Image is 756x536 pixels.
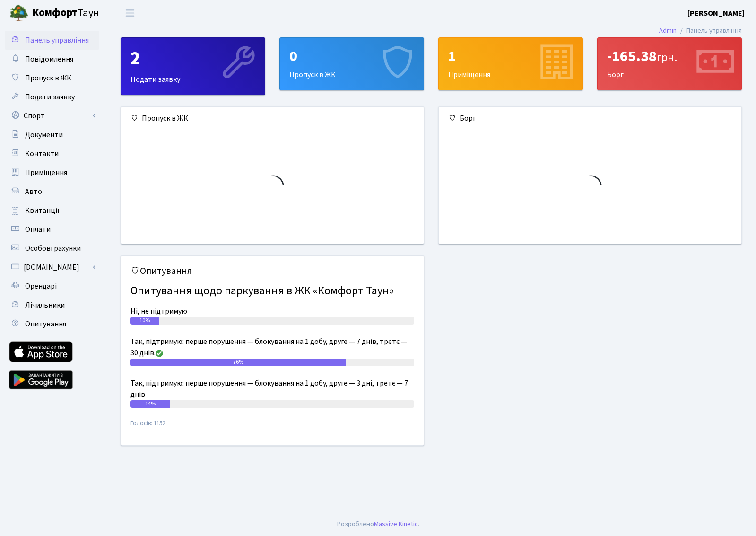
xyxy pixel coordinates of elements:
span: Квитанції [25,205,60,216]
div: 0 [289,47,414,65]
div: Пропуск в ЖК [280,38,424,90]
div: Подати заявку [121,38,265,95]
span: Повідомлення [25,54,73,64]
nav: breadcrumb [645,21,756,41]
a: 2Подати заявку [121,37,265,95]
a: Повідомлення [5,50,99,69]
a: Admin [659,26,677,35]
a: 0Пропуск в ЖК [279,37,424,90]
button: Переключити навігацію [118,5,142,21]
div: -165.38 [607,47,732,65]
a: Massive Kinetic [374,519,418,529]
a: Спорт [5,106,99,125]
small: Голосів: 1152 [130,419,414,436]
a: Приміщення [5,163,99,182]
span: Таун [32,5,99,21]
a: Документи [5,125,99,144]
div: Так, підтримую: перше порушення — блокування на 1 добу, друге — 7 днів, третє — 30 днів. [130,336,414,359]
div: 10% [130,317,159,325]
div: Борг [598,38,741,90]
a: Особові рахунки [5,239,99,258]
div: Розроблено . [337,519,419,529]
span: грн. [657,49,677,66]
b: Комфорт [32,5,78,20]
li: Панель управління [677,26,742,36]
a: [PERSON_NAME] [687,8,745,19]
span: Документи [25,130,63,140]
span: Оплати [25,224,51,235]
a: [DOMAIN_NAME] [5,258,99,277]
a: Панель управління [5,31,99,50]
div: 1 [448,47,573,65]
b: [PERSON_NAME] [687,8,745,18]
div: Пропуск в ЖК [121,107,424,130]
span: Орендарі [25,281,57,291]
div: Ні, не підтримую [130,306,414,317]
h4: Опитування щодо паркування в ЖК «Комфорт Таун» [130,281,414,302]
a: 1Приміщення [438,37,583,90]
span: Опитування [25,319,66,329]
a: Пропуск в ЖК [5,69,99,88]
div: 76% [130,359,346,366]
div: 14% [130,400,170,408]
div: Приміщення [439,38,582,90]
div: Борг [439,107,741,130]
span: Контакти [25,149,59,159]
span: Панель управління [25,35,89,45]
a: Лічильники [5,296,99,315]
a: Орендарі [5,277,99,296]
h5: Опитування [130,265,414,277]
a: Авто [5,182,99,201]
a: Подати заявку [5,88,99,106]
span: Пропуск в ЖК [25,73,71,83]
span: Приміщення [25,167,67,178]
span: Лічильники [25,300,65,310]
span: Особові рахунки [25,243,81,254]
a: Контакти [5,144,99,163]
img: logo.png [9,4,28,23]
a: Оплати [5,220,99,239]
div: 2 [130,47,255,70]
a: Квитанції [5,201,99,220]
span: Авто [25,186,42,197]
a: Опитування [5,315,99,334]
span: Подати заявку [25,92,75,102]
div: Так, підтримую: перше порушення — блокування на 1 добу, друге — 3 дні, третє — 7 днів [130,378,414,400]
